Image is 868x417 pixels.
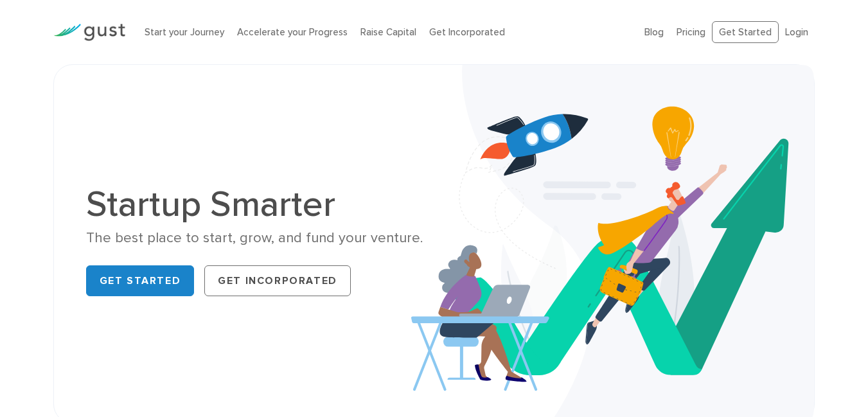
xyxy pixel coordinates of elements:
a: Login [785,26,808,38]
a: Raise Capital [360,26,416,38]
div: The best place to start, grow, and fund your venture. [86,229,425,247]
a: Get Incorporated [429,26,505,38]
a: Get Incorporated [204,265,351,296]
img: Gust Logo [53,24,125,41]
a: Get Started [86,265,195,296]
a: Blog [644,26,664,38]
a: Start your Journey [145,26,224,38]
a: Accelerate your Progress [237,26,348,38]
a: Get Started [712,21,779,44]
a: Pricing [677,26,705,38]
h1: Startup Smarter [86,186,425,222]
